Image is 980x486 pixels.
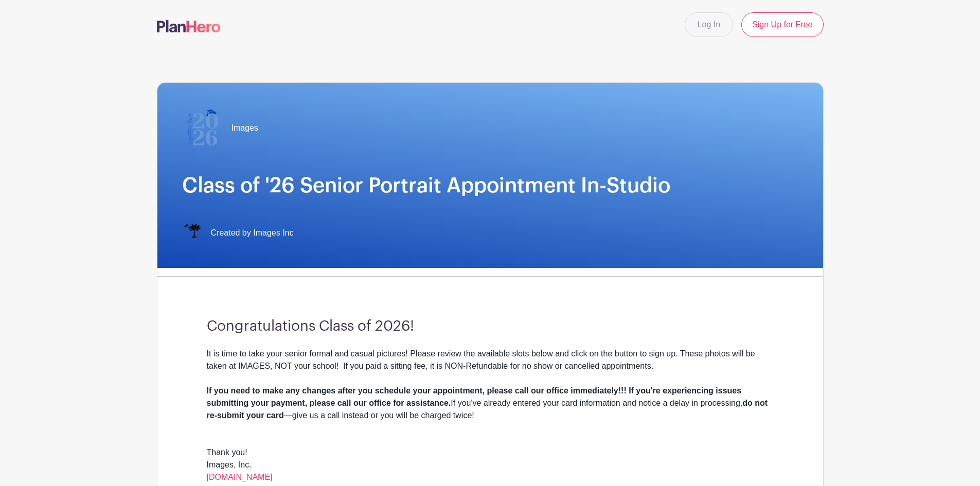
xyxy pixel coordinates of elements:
a: Log In [685,12,733,37]
span: Created by Images Inc [211,227,294,239]
img: logo-507f7623f17ff9eddc593b1ce0a138ce2505c220e1c5a4e2b4648c50719b7d32.svg [157,20,221,32]
strong: do not re-submit your card [207,399,768,420]
div: Images, Inc. [207,459,774,483]
img: 2026%20logo%20(2).png [182,107,223,149]
h1: Class of '26 Senior Portrait Appointment In-Studio [182,173,798,198]
a: [DOMAIN_NAME] [207,473,273,481]
h3: Congratulations Class of 2026! [207,318,774,335]
img: IMAGES%20logo%20transparenT%20PNG%20s.png [182,223,203,243]
a: Sign Up for Free [741,12,823,37]
div: Thank you! [207,446,774,459]
strong: If you need to make any changes after you schedule your appointment, please call our office immed... [207,386,742,407]
div: It is time to take your senior formal and casual pictures! Please review the available slots belo... [207,348,774,372]
span: Images [231,122,258,134]
div: If you've already entered your card information and notice a delay in processing, —give us a call... [207,385,774,422]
